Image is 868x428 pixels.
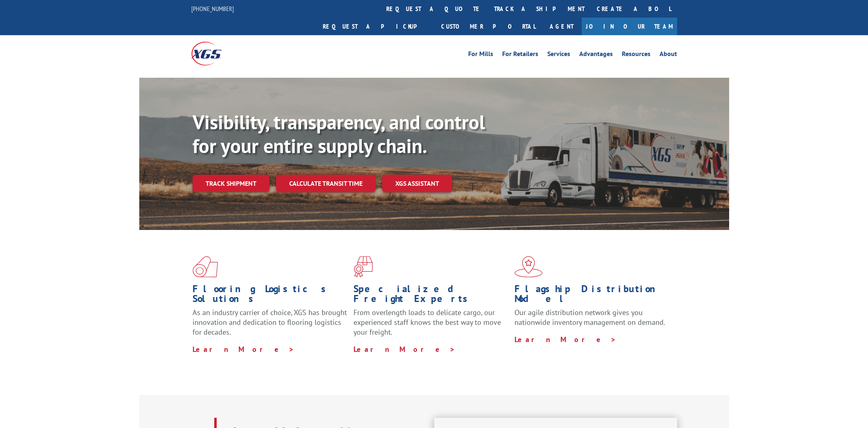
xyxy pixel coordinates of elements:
[659,51,677,60] a: About
[514,308,665,327] span: Our agile distribution network gives you nationwide inventory management on demand.
[514,256,543,277] img: xgs-icon-flagship-distribution-model-red
[382,175,452,192] a: XGS ASSISTANT
[622,51,650,60] a: Resources
[193,345,295,354] a: Learn More >
[502,51,538,60] a: For Retailers
[276,175,376,192] a: Calculate transit time
[542,18,582,35] a: Agent
[354,256,373,277] img: xgs-icon-focused-on-flooring-red
[193,256,218,277] img: xgs-icon-total-supply-chain-intelligence-red
[514,284,669,308] h1: Flagship Distribution Model
[193,308,347,337] span: As an industry carrier of choice, XGS has brought innovation and dedication to flooring logistics...
[468,51,493,60] a: For Mills
[193,284,347,308] h1: Flooring Logistics Solutions
[514,335,616,344] a: Learn More >
[579,51,613,60] a: Advantages
[582,18,677,35] a: Join Our Team
[547,51,570,60] a: Services
[354,345,456,354] a: Learn More >
[354,308,508,344] p: From overlength loads to delicate cargo, our experienced staff knows the best way to move your fr...
[354,284,508,308] h1: Specialized Freight Experts
[435,18,542,35] a: Customer Portal
[193,175,270,192] a: Track shipment
[317,18,435,35] a: Request a pickup
[191,5,234,13] a: [PHONE_NUMBER]
[193,109,485,158] b: Visibility, transparency, and control for your entire supply chain.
